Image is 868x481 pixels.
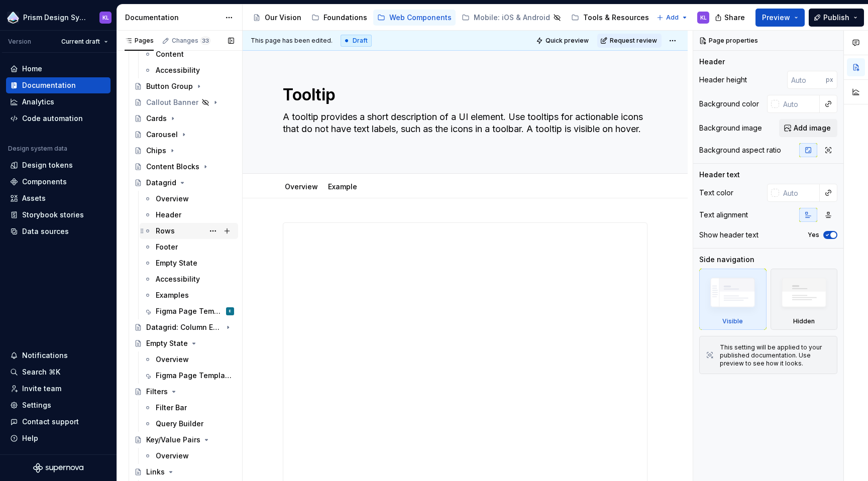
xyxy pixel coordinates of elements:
[458,10,565,26] a: Mobile: iOS & Android
[722,317,743,325] div: Visible
[6,61,111,77] a: Home
[130,464,238,480] a: Links
[6,174,111,190] a: Components
[793,317,815,325] div: Hidden
[249,10,305,26] a: Our Vision
[130,175,238,191] a: Datagrid
[140,207,238,223] a: Header
[724,13,745,23] span: Share
[699,145,781,155] div: Background aspect ratio
[762,13,790,23] span: Preview
[140,448,238,464] a: Overview
[130,143,238,159] a: Chips
[699,170,740,180] div: Header text
[699,75,747,85] div: Header height
[33,463,83,473] svg: Supernova Logo
[808,231,819,239] label: Yes
[389,13,452,23] div: Web Components
[140,255,238,271] a: Empty State
[22,384,61,394] div: Invite team
[172,37,210,45] div: Changes
[146,146,166,156] div: Chips
[249,8,652,28] div: Page tree
[22,193,46,203] div: Assets
[140,400,238,416] a: Filter Bar
[2,7,115,28] button: Prism Design SystemKL
[597,34,662,48] button: Request review
[8,38,31,46] div: Version
[146,178,176,188] div: Datagrid
[755,9,805,27] button: Preview
[610,37,657,45] span: Request review
[156,306,224,316] div: Figma Page Templates
[6,397,111,413] a: Settings
[125,13,220,23] div: Documentation
[22,433,38,443] div: Help
[323,13,367,23] div: Foundations
[22,80,76,90] div: Documentation
[156,65,200,75] div: Accessibility
[130,159,238,175] a: Content Blocks
[156,258,197,268] div: Empty State
[6,414,111,430] button: Contact support
[771,269,838,330] div: Hidden
[22,160,73,170] div: Design tokens
[779,184,820,202] input: Auto
[779,95,820,113] input: Auto
[146,435,200,445] div: Key/Value Pairs
[281,109,645,149] textarea: A tooltip provides a short description of a UI element. Use tooltips for actionable icons that do...
[140,191,238,207] a: Overview
[710,9,751,27] button: Share
[22,400,51,410] div: Settings
[7,12,19,24] img: 106765b7-6fc4-4b5d-8be0-32f944830029.png
[140,416,238,432] a: Query Builder
[6,94,111,110] a: Analytics
[146,162,199,172] div: Content Blocks
[699,188,733,198] div: Text color
[130,94,238,110] a: Callout Banner
[140,62,238,78] a: Accessibility
[251,37,333,45] span: This page has been edited.
[583,13,649,23] div: Tools & Resources
[57,35,113,49] button: Current draft
[720,343,831,368] div: This setting will be applied to your published documentation. Use preview to see how it looks.
[130,384,238,400] a: Filters
[130,319,238,335] a: Datagrid: Column Editor
[779,119,837,137] button: Add image
[826,76,833,84] p: px
[146,113,167,124] div: Cards
[140,239,238,255] a: Footer
[699,255,754,265] div: Side navigation
[156,242,178,252] div: Footer
[140,368,238,384] a: Figma Page Templates
[23,13,87,23] div: Prism Design System
[22,367,60,377] div: Search ⌘K
[102,14,109,22] div: KL
[328,182,357,191] a: Example
[823,13,849,23] span: Publish
[156,226,175,236] div: Rows
[700,14,707,22] div: KL
[265,13,301,23] div: Our Vision
[307,10,371,26] a: Foundations
[699,210,748,220] div: Text alignment
[666,14,679,22] span: Add
[809,9,864,27] button: Publish
[22,177,67,187] div: Components
[156,371,232,381] div: Figma Page Templates
[140,223,238,239] a: Rows
[229,306,231,316] div: E
[794,123,831,133] span: Add image
[474,13,550,23] div: Mobile: iOS & Android
[281,176,322,197] div: Overview
[6,207,111,223] a: Storybook stories
[699,99,759,109] div: Background color
[6,347,111,364] button: Notifications
[22,64,42,74] div: Home
[130,127,238,143] a: Carousel
[8,145,67,153] div: Design system data
[341,35,372,47] div: Draft
[6,190,111,206] a: Assets
[156,194,189,204] div: Overview
[22,113,83,124] div: Code automation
